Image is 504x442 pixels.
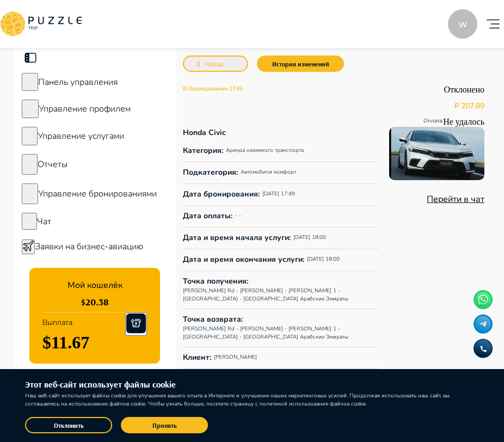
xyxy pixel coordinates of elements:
[445,7,480,41] button: w
[448,9,477,39] div: w
[37,216,51,228] span: Чат
[25,378,478,392] h6: Этот веб-сайт использует файлы cookie
[22,100,39,118] button: sidebar icons
[38,188,157,200] span: Управление бронированиями
[262,190,295,198] p: [DATE] 17:49
[183,85,242,95] p: ID бронирования - 1745
[183,145,223,156] p: Категория :
[183,127,378,138] p: Honda Civic
[307,255,340,263] p: [DATE] 18:00
[183,287,378,303] p: [PERSON_NAME] Rd - [PERSON_NAME] - [PERSON_NAME] 1 - [GEOGRAPHIC_DATA] - [GEOGRAPHIC_DATA] Арабск...
[183,232,291,243] p: Дата и время начала услуги :
[183,254,304,265] p: Дата и время окончания услуги :
[241,168,296,176] p: Автомобили комфорт
[183,210,232,222] p: Дата оплаты :
[38,158,67,170] span: Отчеты
[22,154,38,175] button: sidebar icons
[183,167,238,178] p: Подкатегория :
[35,241,143,253] span: Заявки на бизнес-авиацию
[13,179,176,208] div: sidebar iconsУправление бронированиями
[81,296,109,308] h1: $ 20.38
[13,234,176,259] div: sidebar iconsЗаявки на бизнес-авиацию
[183,56,248,72] button: Назад
[22,183,38,204] button: sidebar icons
[25,392,478,408] p: Наш веб-сайт использует файлы cookie для улучшения вашего опыта в Интернете и улучшения наших мар...
[39,103,131,115] span: Управление профилем
[38,76,118,88] span: Панель управления
[183,275,248,287] p: Точка получения :
[38,130,124,142] span: Управление услугами
[42,312,89,333] p: Выплата
[427,193,484,205] a: Перейти в чат
[121,417,208,433] button: Принять
[183,314,243,325] p: Точка возврата :
[42,333,89,353] h1: $11.67
[454,100,484,112] p: ₽ 207.89
[423,117,443,127] p: Оплата :
[235,212,241,220] p: - -
[482,7,504,41] button: account of current user
[10,368,176,397] div: logoutВыйти
[226,146,304,155] p: Аренда наземного транспорта
[389,127,484,180] img: Honda Civic
[257,56,344,72] button: История изменений
[22,240,35,254] button: sidebar icons
[183,325,378,341] p: [PERSON_NAME] Rd - [PERSON_NAME] - [PERSON_NAME] 1 - [GEOGRAPHIC_DATA] - [GEOGRAPHIC_DATA] Арабск...
[183,188,260,200] p: Дата бронирования :
[25,417,112,433] button: Отклонить
[13,150,176,179] div: sidebar iconsОтчеты
[13,69,176,95] div: sidebar iconsПанель управления
[183,352,211,363] p: Клиент :
[293,234,326,242] p: [DATE] 18:00
[67,279,122,292] p: Мой кошелёк
[22,213,37,230] button: sidebar icons
[444,85,484,95] p: Отклонено
[22,127,38,145] button: sidebar icons
[205,59,224,70] span: Назад
[22,73,38,91] button: sidebar icons
[13,95,176,122] div: sidebar iconsУправление профилем
[443,117,484,127] p: Не удалось
[214,353,257,361] p: [PERSON_NAME]
[13,208,176,234] div: sidebar iconsЧат
[13,122,176,150] div: sidebar iconsУправление услугами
